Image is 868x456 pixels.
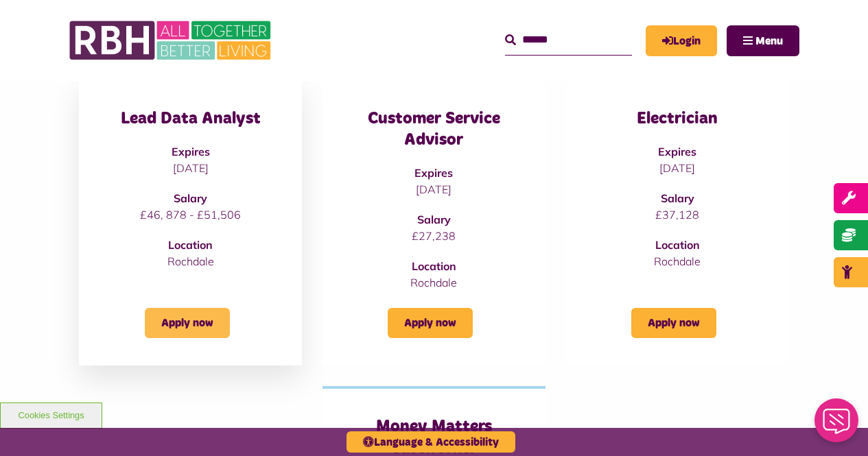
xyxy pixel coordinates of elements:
[806,394,868,456] iframe: Netcall Web Assistant for live chat
[350,181,518,197] p: [DATE]
[594,253,762,269] p: Rochdale
[727,25,799,56] button: Navigation
[646,25,717,56] a: MyRBH
[631,308,716,338] a: Apply now
[412,259,456,273] strong: Location
[655,238,700,252] strong: Location
[106,206,274,223] p: £46, 878 - £51,506
[755,36,783,47] span: Menu
[106,160,274,176] p: [DATE]
[594,206,762,223] p: £37,128
[69,14,274,67] img: RBH
[350,274,518,291] p: Rochdale
[106,108,274,130] h3: Lead Data Analyst
[414,166,453,180] strong: Expires
[350,228,518,244] p: £27,238
[388,308,473,338] a: Apply now
[106,253,274,269] p: Rochdale
[417,213,451,226] strong: Salary
[658,145,696,158] strong: Expires
[661,191,694,205] strong: Salary
[168,238,213,252] strong: Location
[172,145,210,158] strong: Expires
[174,191,207,205] strong: Salary
[145,308,230,338] a: Apply now
[594,160,762,176] p: [DATE]
[505,25,632,55] input: Search
[347,431,515,453] button: Language & Accessibility
[594,108,762,130] h3: Electrician
[350,108,518,151] h3: Customer Service Advisor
